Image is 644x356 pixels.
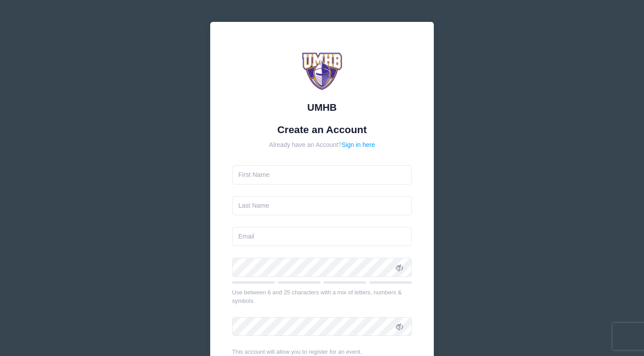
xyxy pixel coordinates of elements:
[232,100,412,115] div: UMHB
[232,227,412,246] input: Email
[295,44,349,97] img: UMHB
[232,165,412,184] input: First Name
[232,196,412,215] input: Last Name
[232,140,412,150] div: Already have an Account?
[342,141,375,148] a: Sign in here
[232,124,412,136] h1: Create an Account
[232,288,412,306] div: Use between 6 and 25 characters with a mix of letters, numbers & symbols.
